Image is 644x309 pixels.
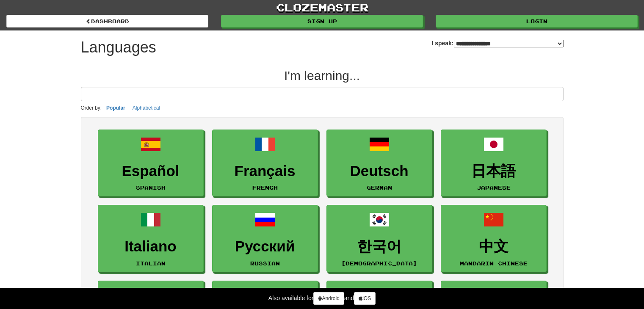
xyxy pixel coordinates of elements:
a: FrançaisFrench [212,130,318,197]
a: EspañolSpanish [98,130,204,197]
a: Login [436,15,638,28]
small: [DEMOGRAPHIC_DATA] [341,260,417,266]
small: Spanish [136,185,166,190]
h3: 日本語 [445,163,542,179]
small: Russian [250,260,280,266]
select: I speak: [454,40,564,47]
small: Italian [136,260,166,266]
small: German [367,185,392,190]
button: Alphabetical [130,103,163,113]
small: French [252,185,278,190]
small: Mandarin Chinese [460,260,528,266]
a: РусскийRussian [212,205,318,272]
h3: Deutsch [331,163,428,179]
label: I speak: [431,39,563,47]
small: Japanese [477,185,511,190]
small: Order by: [81,105,102,111]
a: iOS [354,292,376,305]
h3: 中文 [445,238,542,255]
a: Sign up [221,15,423,28]
a: 한국어[DEMOGRAPHIC_DATA] [326,205,432,272]
a: ItalianoItalian [98,205,204,272]
h1: Languages [81,39,156,56]
h3: Italiano [102,238,199,255]
a: Android [313,292,344,305]
h3: Español [102,163,199,179]
a: 日本語Japanese [441,130,547,197]
a: DeutschGerman [326,130,432,197]
h3: Русский [217,238,313,255]
button: Popular [104,103,128,113]
a: 中文Mandarin Chinese [441,205,547,272]
h3: 한국어 [331,238,428,255]
h3: Français [217,163,313,179]
h2: I'm learning... [81,69,564,83]
a: dashboard [6,15,208,28]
